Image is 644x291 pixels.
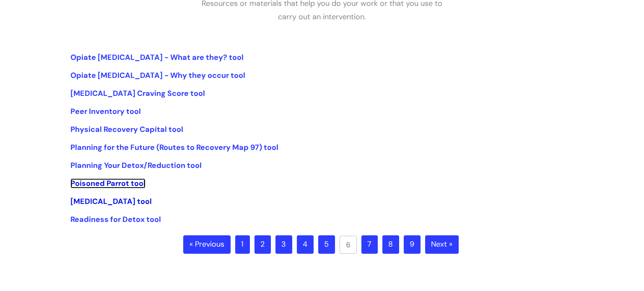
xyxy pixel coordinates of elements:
a: 6 [340,236,357,254]
a: Readiness for Detox tool [70,214,161,224]
a: Physical Recovery Capital tool [70,124,183,134]
a: 4 [297,235,314,254]
a: Next » [425,235,459,254]
a: 3 [275,235,292,254]
a: [MEDICAL_DATA] Craving Score tool [70,88,205,98]
a: Planning Your Detox/Reduction tool [70,160,202,170]
a: Peer Inventory tool [70,106,141,116]
a: 8 [382,235,399,254]
a: Opiate [MEDICAL_DATA] - Why they occur tool [70,70,245,80]
a: 5 [318,235,335,254]
a: Poisoned Parrot tool [70,178,145,188]
a: 9 [404,235,421,254]
a: 7 [361,235,378,254]
a: 1 [235,235,250,254]
a: Planning for the Future (Routes to Recovery Map 97) tool [70,142,278,152]
a: Opiate [MEDICAL_DATA] - What are they? tool [70,52,244,62]
a: « Previous [183,235,231,254]
a: 2 [254,235,271,254]
a: [MEDICAL_DATA] tool [70,196,152,206]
